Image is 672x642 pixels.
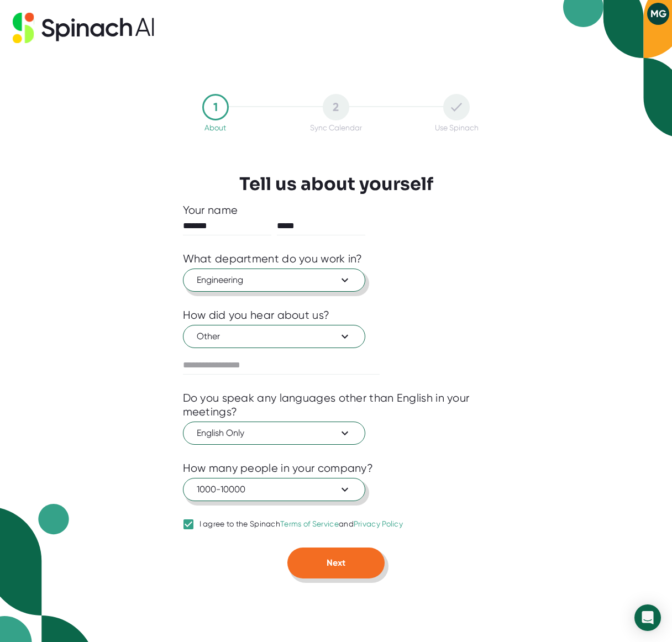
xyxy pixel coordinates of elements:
div: 2 [323,94,349,120]
button: Next [287,548,385,578]
span: Other [197,330,351,343]
span: Next [327,557,345,568]
div: Use Spinach [435,123,479,132]
div: How many people in your company? [183,461,374,475]
button: 1000-10000 [183,478,365,501]
div: How did you hear about us? [183,308,330,322]
a: Terms of Service [280,519,339,528]
div: Open Intercom Messenger [634,604,661,631]
div: About [204,123,226,132]
div: Do you speak any languages other than English in your meetings? [183,391,490,419]
div: Your name [183,203,490,217]
button: English Only [183,422,365,445]
button: MG [647,3,669,25]
button: Engineering [183,269,365,292]
span: 1000-10000 [197,483,351,496]
div: I agree to the Spinach and [200,519,403,529]
div: 1 [202,94,229,120]
div: Sync Calendar [310,123,362,132]
span: English Only [197,427,351,440]
button: Other [183,325,365,348]
span: Engineering [197,273,351,287]
h3: Tell us about yourself [239,173,433,194]
a: Privacy Policy [354,519,403,528]
div: What department do you work in? [183,252,363,266]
